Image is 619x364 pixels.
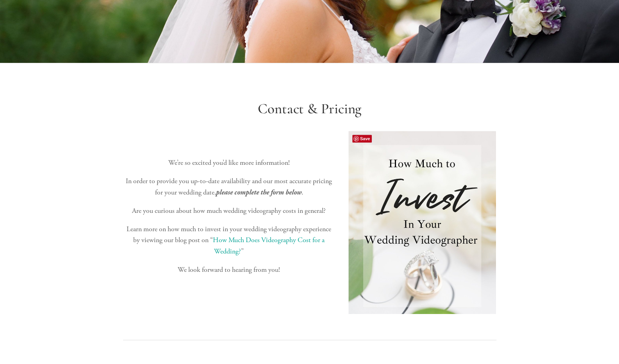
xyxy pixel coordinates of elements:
[123,157,335,169] p: We’re so excited you’d like more information!
[123,100,496,118] h1: Contact & Pricing
[348,131,496,314] img: How much does videography cost for a wedding
[352,135,372,143] a: Pin it!
[123,176,335,198] p: In order to provide you up-to-date availability and our most accurate pricing for your wedding da...
[123,205,335,217] p: Are you curious about how much wedding videography costs in general?
[213,236,326,256] a: How Much Does Videography Cost for a Wedding?
[216,188,301,196] em: please complete the form below
[123,264,335,276] p: We look forward to hearing from you!
[123,224,335,257] p: Learn more on how much to invest in your wedding videography experience by viewing our blog post ...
